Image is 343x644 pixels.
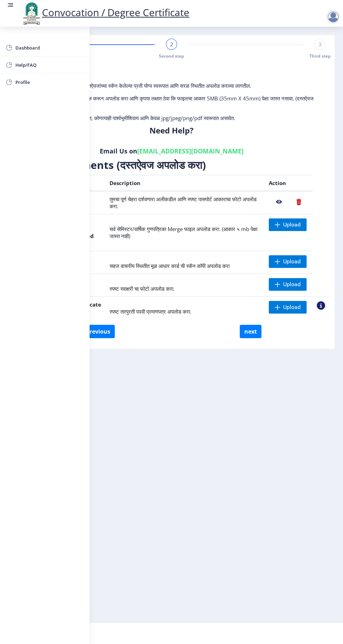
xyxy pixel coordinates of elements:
[15,78,84,86] span: Profile
[19,95,324,109] p: 2. प्रत्येक दस्तऐवज स्वतंत्रपणे एक एक करून अपलोड करा आणि कृपया लक्षात ठेवा कि फाइलचा आकार 5MB (35...
[240,325,261,338] button: next
[137,147,244,155] a: [EMAIL_ADDRESS][DOMAIN_NAME]
[283,221,301,228] span: Upload
[19,114,324,121] p: 3.दस्तऐवज स्पष्ट आणि वाचनीय स्थितीत, कोणत्याही पार्श्वभूमीशिवाय आणि केवळ jpg/jpeg/png/pdf स्वरूपा...
[283,258,301,265] span: Upload
[15,61,84,69] span: Help/FAQ
[318,41,322,48] span: 3
[19,147,324,155] h6: Email Us on
[309,53,331,59] span: Third step
[105,191,265,214] td: तुमचा पूर्ण चेहरा दर्शवणारा अलीकडील आणि स्पष्ट पासपोर्ट आकाराचा फोटो अपलोड करा.
[21,1,42,25] img: logo
[317,301,325,310] nb-action: View Sample PDC
[289,196,308,208] nb-action: Delete File
[110,225,257,239] span: सर्व सेमिस्टर/वार्षिक गुणपत्रिका Merge फाइल अपलोड करा. (आकार ५ mb पेक्षा जास्त नाही)
[105,175,265,191] th: Description
[82,325,115,338] button: Previous
[15,44,84,52] span: Dashboard
[283,304,301,311] span: Upload
[14,158,329,172] h3: Upload Documents (दस्तऐवज अपलोड करा)
[269,196,289,208] nb-action: View File
[170,41,173,48] span: 2
[149,125,194,136] b: Need Help?
[110,262,230,269] span: सहज वाचनीय स्थितीत मूळ आधार कार्ड ची स्कॅन कॉपी अपलोड करा
[21,6,189,19] a: Convocation / Degree Certificate
[19,82,324,89] p: 1. कृपया लक्षात घ्या की तुम्हाला मूळ दस्तऐवजांच्या स्कॅन केलेल्या प्रती योग्य स्वरूपात आणि सरळ स्...
[265,175,313,191] th: Action
[110,308,191,315] span: स्पष्ट तात्पुरती पदवी प्रमाणपत्र अपलोड करा.
[283,281,301,288] span: Upload
[159,53,184,59] span: Second step
[110,285,175,292] span: स्पष्ट स्वाक्षरी चा फोटो अपलोड करा.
